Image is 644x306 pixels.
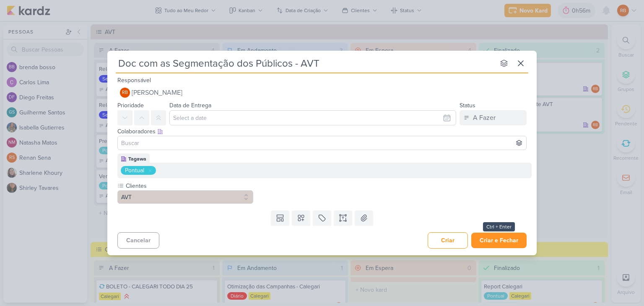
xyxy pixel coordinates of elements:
[169,110,456,125] input: Select a date
[125,182,253,190] label: Clientes
[132,88,182,98] span: [PERSON_NAME]
[117,190,253,204] button: AVT
[473,113,496,123] div: A Fazer
[120,88,130,98] div: Rogerio Bispo
[117,127,527,136] div: Colaboradores
[117,102,144,109] label: Prioridade
[125,166,144,175] div: Pontual
[119,138,525,148] input: Buscar
[116,56,495,71] input: Kard Sem Título
[460,102,475,109] label: Status
[117,85,527,100] button: RB [PERSON_NAME]
[428,232,468,249] button: Criar
[169,102,211,109] label: Data de Entrega
[122,91,128,95] p: RB
[483,222,515,231] div: Ctrl + Enter
[128,155,146,163] div: Tagawa
[117,232,159,249] button: Cancelar
[460,110,527,125] button: A Fazer
[471,233,527,248] button: Criar e Fechar
[117,77,151,84] label: Responsável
